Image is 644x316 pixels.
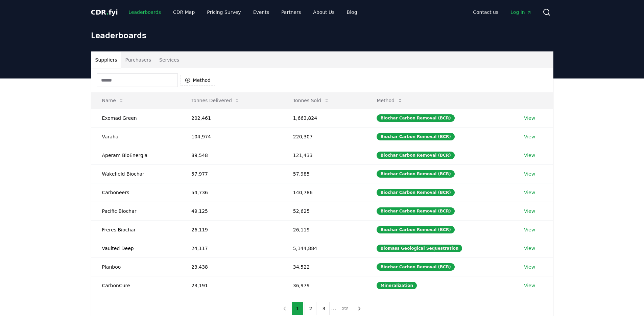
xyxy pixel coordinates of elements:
[186,94,245,107] button: Tonnes Delivered
[91,127,181,146] td: Varaha
[308,6,340,18] a: About Us
[524,264,535,270] a: View
[123,6,166,18] a: Leaderboards
[282,109,366,127] td: 1,663,824
[305,302,316,315] button: 2
[377,189,454,196] div: Biochar Carbon Removal (BCR)
[524,133,535,140] a: View
[510,9,531,16] span: Log in
[181,276,282,295] td: 23,191
[181,127,282,146] td: 104,974
[524,189,535,196] a: View
[181,146,282,164] td: 89,548
[377,263,454,271] div: Biochar Carbon Removal (BCR)
[282,164,366,183] td: 57,985
[282,127,366,146] td: 220,307
[377,133,454,140] div: Biochar Carbon Removal (BCR)
[377,207,454,215] div: Biochar Carbon Removal (BCR)
[201,6,246,18] a: Pricing Survey
[123,6,362,18] nav: Main
[371,94,408,107] button: Method
[282,239,366,257] td: 5,144,884
[248,6,275,18] a: Events
[91,164,181,183] td: Wakefield Biochar
[377,226,454,233] div: Biochar Carbon Removal (BCR)
[91,183,181,202] td: Carboneers
[91,257,181,276] td: Planboo
[468,6,504,18] a: Contact us
[181,239,282,257] td: 24,117
[181,183,282,202] td: 54,736
[524,171,535,177] a: View
[354,302,365,315] button: next page
[318,302,330,315] button: 3
[168,6,200,18] a: CDR Map
[524,226,535,233] a: View
[338,302,353,315] button: 22
[181,164,282,183] td: 57,977
[91,239,181,257] td: Vaulted Deep
[282,220,366,239] td: 26,119
[121,52,155,68] button: Purchasers
[155,52,183,68] button: Services
[524,208,535,215] a: View
[282,183,366,202] td: 140,786
[282,257,366,276] td: 34,522
[377,152,454,159] div: Biochar Carbon Removal (BCR)
[377,282,417,289] div: Mineralization
[505,6,537,18] a: Log in
[524,245,535,252] a: View
[181,257,282,276] td: 23,438
[377,170,454,178] div: Biochar Carbon Removal (BCR)
[181,202,282,220] td: 49,125
[524,115,535,121] a: View
[91,276,181,295] td: CarbonCure
[377,114,454,122] div: Biochar Carbon Removal (BCR)
[282,202,366,220] td: 52,625
[468,6,537,18] nav: Main
[341,6,363,18] a: Blog
[91,30,553,41] h1: Leaderboards
[91,109,181,127] td: Exomad Green
[106,8,109,16] span: .
[181,109,282,127] td: 202,461
[288,94,335,107] button: Tonnes Sold
[331,304,336,313] li: ...
[292,302,304,315] button: 1
[91,7,118,17] a: CDR.fyi
[91,146,181,164] td: Aperam BioEnergia
[181,220,282,239] td: 26,119
[91,202,181,220] td: Pacific Biochar
[276,6,306,18] a: Partners
[91,220,181,239] td: Freres Biochar
[91,52,121,68] button: Suppliers
[524,152,535,159] a: View
[282,146,366,164] td: 121,433
[181,75,215,86] button: Method
[377,245,462,252] div: Biomass Geological Sequestration
[97,94,129,107] button: Name
[282,276,366,295] td: 36,979
[524,282,535,289] a: View
[91,8,118,16] span: CDR fyi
